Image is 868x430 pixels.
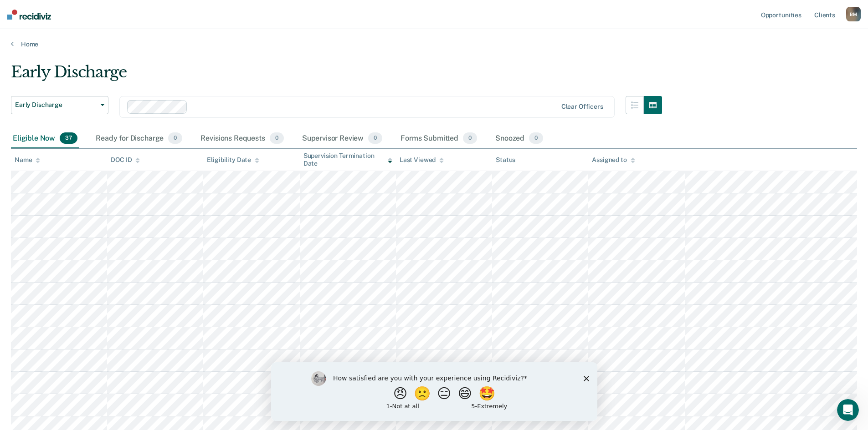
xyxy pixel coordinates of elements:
span: Early Discharge [15,101,97,109]
div: Name [15,156,40,164]
div: Forms Submitted0 [399,129,479,149]
div: Clear officers [561,103,603,111]
div: DOC ID [111,156,140,164]
iframe: Survey by Kim from Recidiviz [271,362,597,421]
div: Last Viewed [400,156,444,164]
div: Status [496,156,515,164]
div: Ready for Discharge0 [94,129,184,149]
div: Revisions Requests0 [199,129,285,149]
img: Recidiviz [7,10,51,20]
span: 0 [368,132,382,144]
span: 0 [529,132,543,144]
iframe: Intercom live chat [837,399,859,421]
div: Eligibility Date [207,156,259,164]
div: Supervisor Review0 [300,129,385,149]
div: Early Discharge [11,63,662,89]
span: 0 [270,132,284,144]
div: Assigned to [592,156,635,164]
button: Early Discharge [11,96,108,114]
div: Supervision Termination Date [303,152,392,167]
div: B M [846,7,861,21]
span: 37 [60,132,77,144]
button: BM [846,7,861,21]
span: 0 [463,132,477,144]
div: Snoozed0 [493,129,545,149]
div: Eligible Now37 [11,129,79,149]
a: Home [11,40,857,48]
span: 0 [168,132,182,144]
